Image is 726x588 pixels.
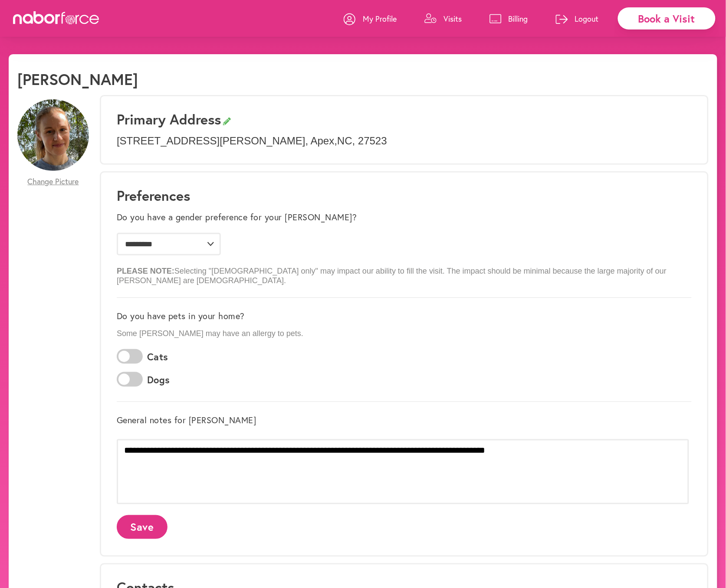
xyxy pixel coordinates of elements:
[424,6,462,32] a: Visits
[618,7,716,29] div: Book a Visit
[117,135,692,147] p: [STREET_ADDRESS][PERSON_NAME] , Apex , NC , 27523
[117,311,245,321] label: Do you have pets in your home?
[17,99,89,171] img: R5TTjZPcTWyS11JnzpDv
[489,6,528,32] a: Billing
[147,374,170,385] label: Dogs
[117,111,692,127] h3: Primary Address
[28,177,79,186] span: Change Picture
[117,515,168,539] button: Save
[117,415,256,425] label: General notes for [PERSON_NAME]
[117,187,692,204] h1: Preferences
[575,13,599,24] p: Logout
[443,13,462,24] p: Visits
[17,70,138,88] h1: [PERSON_NAME]
[363,13,397,24] p: My Profile
[509,13,528,24] p: Billing
[556,6,599,32] a: Logout
[117,267,174,275] b: PLEASE NOTE:
[117,329,692,339] p: Some [PERSON_NAME] may have an allergy to pets.
[117,260,692,285] p: Selecting "[DEMOGRAPHIC_DATA] only" may impact our ability to fill the visit. The impact should b...
[117,212,357,222] label: Do you have a gender preference for your [PERSON_NAME]?
[147,351,168,363] label: Cats
[344,6,397,32] a: My Profile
